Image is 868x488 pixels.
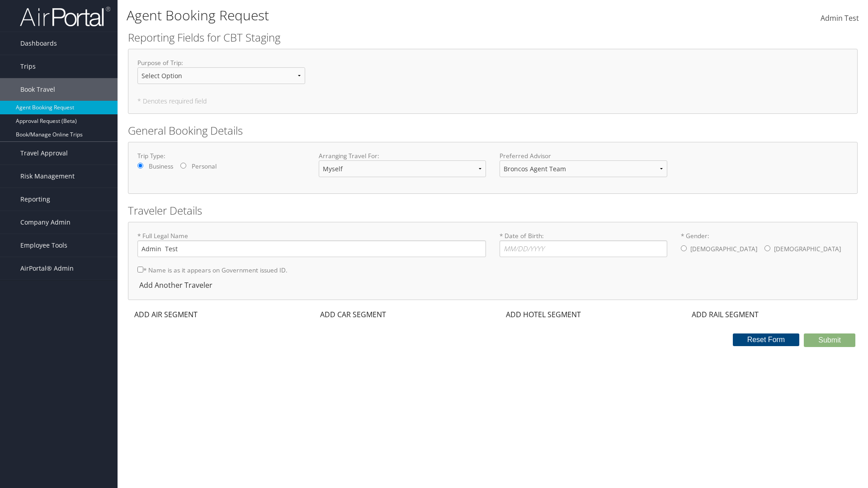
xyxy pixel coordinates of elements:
[137,267,143,272] input: * Name is as it appears on Government issued ID.
[500,309,585,320] div: ADD HOTEL SEGMENT
[764,245,770,251] input: * Gender:[DEMOGRAPHIC_DATA][DEMOGRAPHIC_DATA]
[20,257,74,280] span: AirPortal® Admin
[137,231,486,257] label: * Full Legal Name
[20,32,57,55] span: Dashboards
[20,165,75,188] span: Risk Management
[20,142,68,164] span: Travel Approval
[20,188,50,211] span: Reporting
[500,231,667,257] label: * Date of Birth:
[774,240,841,258] label: [DEMOGRAPHIC_DATA]
[149,162,173,171] label: Business
[681,231,849,258] label: * Gender:
[128,30,858,45] h2: Reporting Fields for CBT Staging
[128,123,858,138] h2: General Booking Details
[681,245,687,251] input: * Gender:[DEMOGRAPHIC_DATA][DEMOGRAPHIC_DATA]
[20,78,55,101] span: Book Travel
[137,280,217,291] div: Add Another Traveler
[319,151,486,160] label: Arranging Travel For:
[500,240,667,257] input: * Date of Birth:
[733,333,800,346] button: Reset Form
[20,6,110,27] img: airportal-logo.png
[137,262,288,278] label: * Name is as it appears on Government issued ID.
[20,211,71,234] span: Company Admin
[127,6,615,25] h1: Agent Booking Request
[137,151,305,160] label: Trip Type:
[804,333,855,347] button: Submit
[690,240,757,258] label: [DEMOGRAPHIC_DATA]
[20,234,67,257] span: Employee Tools
[137,240,486,257] input: * Full Legal Name
[137,98,848,104] h5: * Denotes required field
[20,55,36,78] span: Trips
[137,58,305,91] label: Purpose of Trip :
[128,203,858,218] h2: Traveler Details
[192,162,217,171] label: Personal
[821,5,859,33] a: Admin Test
[821,13,859,23] span: Admin Test
[685,309,763,320] div: ADD RAIL SEGMENT
[137,67,305,84] select: Purpose of Trip:
[314,309,391,320] div: ADD CAR SEGMENT
[128,309,202,320] div: ADD AIR SEGMENT
[500,151,667,160] label: Preferred Advisor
